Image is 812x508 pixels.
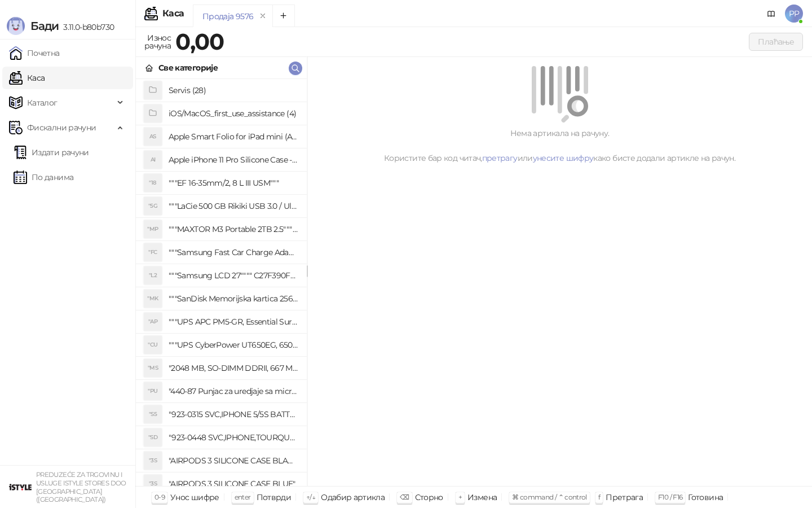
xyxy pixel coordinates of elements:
span: PP [785,5,803,23]
div: grid [136,79,307,486]
div: AS [144,128,162,146]
a: унесите шифру [533,153,594,163]
div: "L2 [144,266,162,284]
h4: "AIRPODS 3 SILICONE CASE BLUE" [169,475,298,493]
div: "MK [144,290,162,308]
button: Add tab [272,5,295,27]
h4: """LaCie 500 GB Rikiki USB 3.0 / Ultra Compact & Resistant aluminum / USB 3.0 / 2.5""""""" [169,197,298,215]
div: "MP [144,220,162,238]
div: Измена [467,490,497,505]
img: 64x64-companyLogo-77b92cf4-9946-4f36-9751-bf7bb5fd2c7d.png [9,476,32,498]
span: + [458,493,462,501]
div: "PU [144,382,162,400]
span: 0-9 [155,493,165,501]
div: "S5 [144,405,162,423]
button: Плаћање [749,33,803,51]
span: Бади [30,19,59,33]
div: Износ рачуна [142,30,173,53]
a: Издати рачуни [14,141,89,164]
a: Почетна [9,42,60,64]
div: "3S [144,452,162,470]
span: 3.11.0-b80b730 [59,22,114,32]
div: Продаја 9576 [202,10,253,23]
h4: iOS/MacOS_first_use_assistance (4) [169,104,298,122]
h4: """Samsung LCD 27"""" C27F390FHUXEN""" [169,266,298,284]
div: Претрага [606,490,643,505]
div: "AP [144,313,162,331]
h4: """MAXTOR M3 Portable 2TB 2.5"""" crni eksterni hard disk HX-M201TCB/GM""" [169,220,298,238]
div: "MS [144,359,162,377]
span: ⌘ command / ⌃ control [512,493,587,501]
span: enter [235,493,251,501]
span: ↑/↓ [306,493,315,501]
div: "3S [144,475,162,493]
span: Каталог [27,91,58,114]
div: Унос шифре [170,490,219,505]
h4: """SanDisk Memorijska kartica 256GB microSDXC sa SD adapterom SDSQXA1-256G-GN6MA - Extreme PLUS, ... [169,290,298,308]
div: "FC [144,243,162,261]
div: Одабир артикла [321,490,385,505]
div: Готовина [688,490,723,505]
small: PREDUZEĆE ZA TRGOVINU I USLUGE ISTYLE STORES DOO [GEOGRAPHIC_DATA] ([GEOGRAPHIC_DATA]) [36,471,126,503]
h4: "AIRPODS 3 SILICONE CASE BLACK" [169,452,298,470]
h4: """Samsung Fast Car Charge Adapter, brzi auto punja_, boja crna""" [169,243,298,261]
div: Нема артикала на рачуну. Користите бар код читач, или како бисте додали артикле на рачун. [321,127,798,164]
h4: "923-0448 SVC,IPHONE,TOURQUE DRIVER KIT .65KGF- CM Šrafciger " [169,428,298,446]
a: претрагу [482,153,518,163]
div: AI [144,151,162,169]
span: F10 / F16 [658,493,682,501]
div: Сторно [415,490,443,505]
h4: "440-87 Punjac za uredjaje sa micro USB portom 4/1, Stand." [169,382,298,400]
h4: """EF 16-35mm/2, 8 L III USM""" [169,174,298,192]
img: Logo [7,17,25,35]
span: f [598,493,600,501]
h4: "2048 MB, SO-DIMM DDRII, 667 MHz, Napajanje 1,8 0,1 V, Latencija CL5" [169,359,298,377]
a: По данима [14,166,73,189]
a: Каса [9,67,45,89]
h4: Apple iPhone 11 Pro Silicone Case - Black [169,151,298,169]
span: ⌫ [400,493,409,501]
h4: "923-0315 SVC,IPHONE 5/5S BATTERY REMOVAL TRAY Držač za iPhone sa kojim se otvara display [169,405,298,423]
div: Све категорије [158,62,218,74]
h4: """UPS CyberPower UT650EG, 650VA/360W , line-int., s_uko, desktop""" [169,336,298,354]
h4: """UPS APC PM5-GR, Essential Surge Arrest,5 utic_nica""" [169,313,298,331]
h4: Apple Smart Folio for iPad mini (A17 Pro) - Sage [169,128,298,146]
strong: 0,00 [175,28,224,55]
div: "5G [144,197,162,215]
div: "SD [144,428,162,446]
div: "CU [144,336,162,354]
span: Фискални рачуни [27,116,96,139]
h4: Servis (28) [169,81,298,99]
button: remove [255,11,270,21]
div: Каса [162,9,184,18]
div: "18 [144,174,162,192]
a: Документација [762,5,780,23]
div: Потврди [257,490,292,505]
